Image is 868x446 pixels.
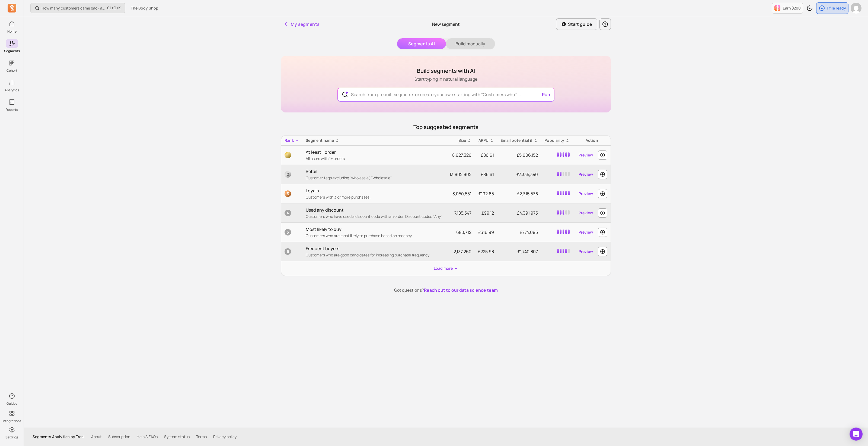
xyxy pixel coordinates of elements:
[827,5,846,11] p: 1 file ready
[804,3,815,14] button: Toggle dark mode
[481,210,494,216] span: £99.12
[108,434,130,439] a: Subscription
[456,229,471,235] span: 680,712
[576,247,595,256] a: Preview
[517,210,538,216] span: £4,391,975
[432,263,460,274] button: Load more
[481,171,494,177] span: £86.61
[458,138,466,143] span: Size
[5,88,19,92] p: Analytics
[91,434,102,439] a: About
[540,89,552,100] button: Run
[33,434,85,439] p: Segments Analytics by Tresl
[306,207,443,213] p: Used any discount
[285,210,291,216] span: 4
[6,108,18,112] p: Reports
[285,190,291,197] span: 3
[306,187,443,194] p: Loyals
[285,248,291,255] span: 6
[306,149,443,155] p: At least 1 order
[131,5,158,11] span: The Body Shop
[454,249,471,255] span: 2,137,260
[851,3,861,14] img: avatar
[213,434,237,439] a: Privacy policy
[285,138,294,143] span: Rank
[452,191,471,197] span: 3,050,551
[478,229,494,235] span: £316.99
[556,18,597,30] button: Start guide
[2,419,21,423] p: Integrations
[414,67,477,75] h1: Build segments with AI
[306,138,443,143] div: Segment name
[137,434,158,439] a: Help & FAQs
[481,152,494,158] span: £86.61
[306,156,443,161] p: All users with 1+ orders
[4,49,20,53] p: Segments
[576,189,595,199] a: Preview
[306,214,443,219] p: Customers who have used a discount code with an order. Discount codes "Any"
[517,152,538,158] span: £5,006,152
[454,210,471,216] span: 7,185,547
[518,249,538,255] span: £1,740,807
[446,38,495,49] button: Build manually
[772,3,803,14] button: Earn $200
[424,287,498,293] button: Reach out to our data science team
[6,391,18,407] button: Guides
[478,138,489,143] p: ARPU
[306,252,443,258] p: Customers who are good candidates for increasing purchase frequency
[414,76,477,82] p: Start typing in natural language
[452,152,471,158] span: 8,627,326
[306,194,443,200] p: Customers with 3 or more purchases.
[576,150,595,160] a: Preview
[5,435,18,439] p: Settings
[576,138,607,143] div: Action
[306,175,443,181] p: Customer tags excluding "wholesale", "Wholesale"
[397,38,446,49] button: Segments AI
[816,2,848,14] button: 1 file ready
[127,3,162,13] button: The Body Shop
[7,401,17,406] p: Guides
[30,3,125,13] button: How many customers came back and made another purchase?Ctrl+K
[281,19,321,30] button: My segments
[516,171,538,177] span: £7,335,340
[281,287,611,293] p: Got questions?
[501,138,532,143] p: Email potential £
[107,5,116,11] kbd: Ctrl
[306,233,443,238] p: Customers who are most likely to purchase based on recency.
[517,191,538,197] span: £2,315,538
[285,152,291,158] span: 1
[576,208,595,218] a: Preview
[347,88,545,101] input: Search from prebuilt segments or create your own starting with “Customers who” ...
[42,5,105,11] p: How many customers came back and made another purchase?
[7,68,17,73] p: Cohort
[783,5,801,11] p: Earn $200
[164,434,190,439] a: System status
[285,229,291,235] span: 5
[432,21,460,27] p: New segment
[520,229,538,235] span: £774,095
[306,168,443,175] p: Retail
[196,434,207,439] a: Terms
[285,171,291,178] span: 2
[306,245,443,252] p: Frequent buyers
[576,227,595,237] a: Preview
[568,21,592,27] p: Start guide
[576,169,595,179] a: Preview
[107,5,121,11] span: +
[478,191,494,197] span: £192.65
[544,138,564,143] p: Popularity
[306,226,443,233] p: Most likely to buy
[7,29,17,34] p: Home
[449,171,471,177] span: 13,902,902
[478,249,494,255] span: £225.98
[850,428,863,441] div: Open Intercom Messenger
[281,123,611,131] p: Top suggested segments
[119,6,121,10] kbd: K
